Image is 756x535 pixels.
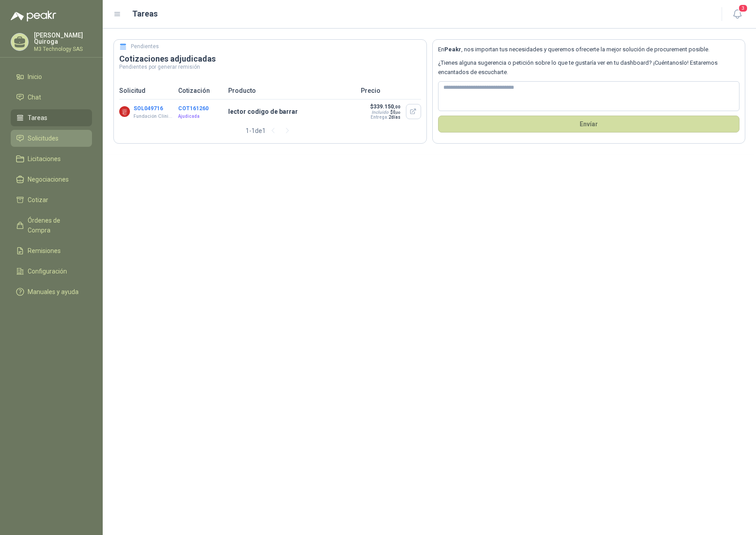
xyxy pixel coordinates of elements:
p: En , nos importan tus necesidades y queremos ofrecerte la mejor solución de procurement posible. [438,45,740,54]
button: 3 [729,6,745,22]
span: ,00 [396,111,401,115]
img: Company Logo [119,106,130,117]
p: [PERSON_NAME] Quiroga [34,32,92,45]
span: Tareas [28,113,47,123]
a: Tareas [11,109,92,126]
button: Envíar [438,116,740,133]
p: Producto [228,86,355,95]
span: 3 [738,4,748,12]
div: 1 - 1 de 1 [246,124,294,138]
span: ,00 [394,104,401,109]
span: Órdenes de Compra [28,216,84,235]
span: Remisiones [28,246,61,256]
img: Logo peakr [11,11,56,21]
span: Chat [28,92,41,102]
span: Configuración [28,266,67,276]
span: Solicitudes [28,133,58,143]
a: Manuales y ayuda [11,283,92,300]
p: Fundación Clínica Shaio [134,113,174,120]
a: Solicitudes [11,130,92,147]
p: $ [370,104,401,110]
p: Entrega: [370,115,401,120]
h3: Cotizaciones adjudicadas [119,54,421,64]
b: Peakr [444,46,461,53]
p: Solicitud [119,86,173,95]
h5: Pendientes [131,42,159,51]
a: Inicio [11,68,92,85]
p: M3 Technology SAS [34,46,92,52]
p: lector codigo de barrar [228,107,355,116]
span: 339.150 [373,104,401,110]
button: SOL049716 [134,105,163,112]
a: Negociaciones [11,171,92,188]
a: Licitaciones [11,150,92,167]
a: Órdenes de Compra [11,212,92,239]
h1: Tareas [132,8,158,20]
span: Cotizar [28,195,48,205]
p: Ajudicada [178,113,223,120]
span: 0 [393,110,401,115]
span: Licitaciones [28,154,61,164]
p: ¿Tienes alguna sugerencia o petición sobre lo que te gustaría ver en tu dashboard? ¡Cuéntanoslo! ... [438,58,740,77]
span: $ [390,110,401,115]
p: Pendientes por generar remisión [119,64,421,70]
span: 2 días [388,115,401,120]
div: Incluido [372,110,388,115]
p: Precio [361,86,421,95]
span: Manuales y ayuda [28,287,79,297]
a: Configuración [11,263,92,280]
p: Cotización [178,86,223,95]
a: Chat [11,89,92,106]
a: Cotizar [11,191,92,208]
button: COT161260 [178,105,209,112]
span: Negociaciones [28,174,69,184]
a: Remisiones [11,242,92,259]
span: Inicio [28,72,42,82]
